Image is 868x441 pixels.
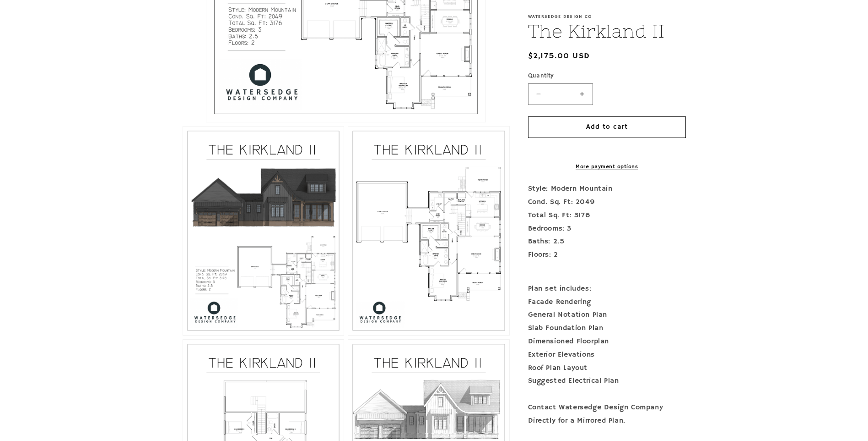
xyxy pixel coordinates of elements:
[528,14,686,19] p: Watersedge Design Co
[528,375,686,388] div: Suggested Electrical Plan
[528,296,686,309] div: Facade Rendering
[528,348,686,362] div: Exterior Elevations
[528,309,686,322] div: General Notation Plan
[528,116,686,138] button: Add to cart
[528,182,686,275] p: Style: Modern Mountain Cond. Sq. Ft: 2049 Total Sq. Ft: 3176 Bedrooms: 3 Baths: 2.5 Floors: 2
[528,362,686,375] div: Roof Plan Layout
[528,50,590,62] span: $2,175.00 USD
[528,19,686,43] h1: The Kirkland II
[528,163,686,171] a: More payment options
[528,322,686,335] div: Slab Foundation Plan
[528,72,686,81] label: Quantity
[528,401,686,428] div: Contact Watersedge Design Company Directly for a Mirrored Plan.
[528,335,686,348] div: Dimensioned Floorplan
[528,282,686,296] div: Plan set includes:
